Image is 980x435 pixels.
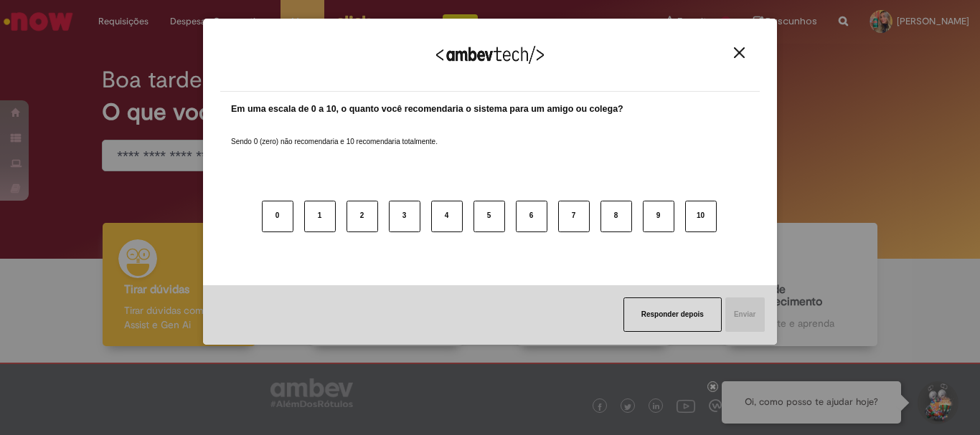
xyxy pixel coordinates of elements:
[516,201,547,232] button: 6
[304,201,336,232] button: 1
[600,201,632,232] button: 8
[473,201,505,232] button: 5
[623,297,722,332] button: Responder depois
[231,120,438,147] label: Sendo 0 (zero) não recomendaria e 10 recomendaria totalmente.
[643,201,674,232] button: 9
[734,47,745,58] img: Close
[685,201,717,232] button: 10
[558,201,590,232] button: 7
[231,102,623,116] label: Em uma escala de 0 a 10, o quanto você recomendaria o sistema para um amigo ou colega?
[347,201,378,232] button: 2
[730,47,749,59] button: Close
[262,201,293,232] button: 0
[431,201,463,232] button: 4
[389,201,420,232] button: 3
[436,46,544,64] img: Logo Ambevtech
